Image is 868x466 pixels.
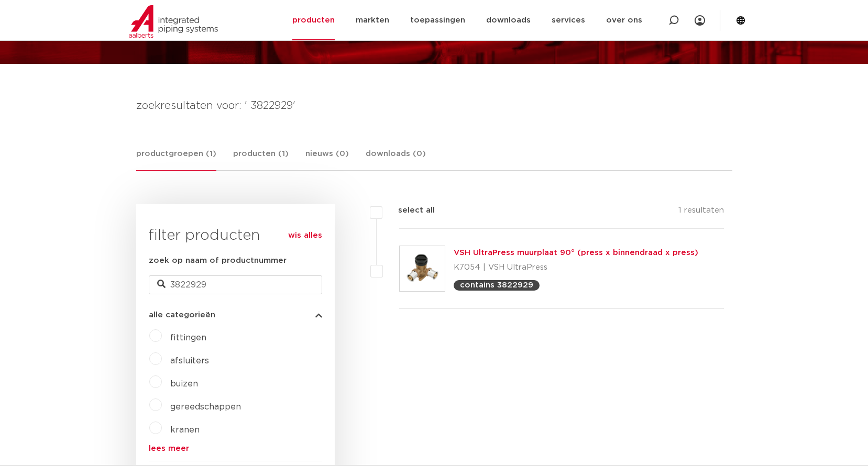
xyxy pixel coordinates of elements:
[170,380,198,388] a: buizen
[136,148,216,171] a: productgroepen (1)
[149,311,215,319] span: alle categorieën
[454,249,698,257] a: VSH UltraPress muurplaat 90° (press x binnendraad x press)
[170,403,241,411] a: gereedschappen
[305,148,349,170] a: nieuws (0)
[170,357,209,365] a: afsluiters
[382,204,435,217] label: select all
[170,426,200,434] a: kranen
[678,204,724,220] p: 1 resultaten
[170,334,206,342] a: fittingen
[454,259,698,276] p: K7054 | VSH UltraPress
[136,97,732,114] h4: zoekresultaten voor: ' 3822929'
[149,254,287,267] label: zoek op naam of productnummer
[149,311,322,319] button: alle categorieën
[149,445,322,452] a: lees meer
[288,229,322,242] a: wis alles
[460,281,533,289] p: contains 3822929
[149,275,322,294] input: zoeken
[400,246,445,291] img: Thumbnail for VSH UltraPress muurplaat 90° (press x binnendraad x press)
[149,225,322,246] h3: filter producten
[233,148,289,170] a: producten (1)
[366,148,426,170] a: downloads (0)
